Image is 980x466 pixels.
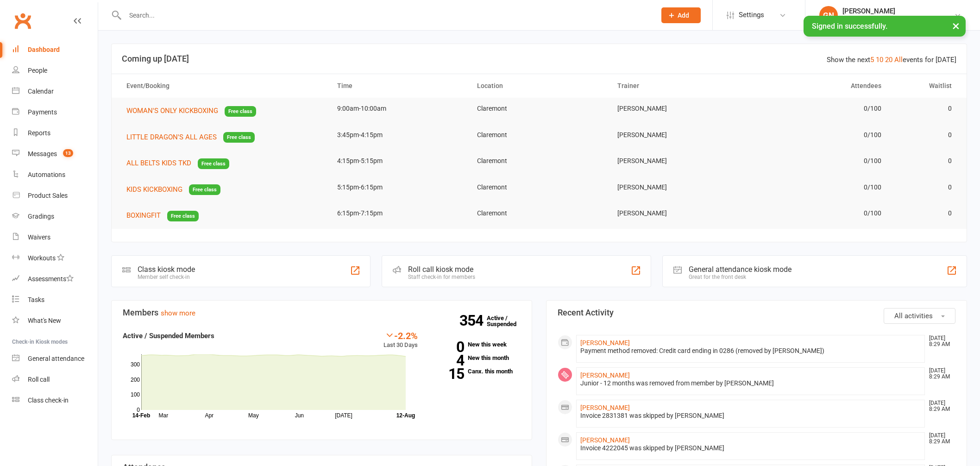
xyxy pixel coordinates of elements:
a: Payments [12,102,98,123]
div: Show the next events for [DATE] [827,54,956,65]
div: Junior - 12 months was removed from member by [PERSON_NAME] [580,379,921,387]
div: Class kiosk mode [138,265,195,274]
span: Free class [198,158,229,169]
span: Add [678,12,689,19]
div: General attendance kiosk mode [689,265,792,274]
td: 4:15pm-5:15pm [329,150,469,172]
button: Add [661,7,701,23]
div: Gradings [28,213,54,220]
div: -2.2% [383,330,418,340]
h3: Members [123,308,521,317]
span: Free class [167,211,199,221]
td: [PERSON_NAME] [609,150,749,172]
button: BOXINGFITFree class [126,210,199,221]
div: Member self check-in [138,274,195,280]
td: Claremont [469,202,609,224]
th: Location [469,74,609,98]
strong: Active / Suspended Members [123,332,214,340]
a: Reports [12,123,98,144]
div: Invoice 4222045 was skipped by [PERSON_NAME] [580,444,921,452]
div: Product Sales [28,192,68,199]
div: Class check-in [28,397,69,404]
td: Claremont [469,98,609,120]
td: 0 [890,176,960,198]
a: 354Active / Suspended [487,308,528,334]
button: ALL BELTS KIDS TKDFree class [126,157,229,169]
time: [DATE] 8:29 AM [924,433,955,445]
td: Claremont [469,150,609,172]
th: Waitlist [890,74,960,98]
a: [PERSON_NAME] [580,372,630,379]
td: 0 [890,98,960,120]
div: People [28,67,47,74]
a: 5 [870,56,874,64]
div: Assessments [28,275,74,283]
a: 4New this month [432,355,521,361]
strong: 15 [432,367,464,381]
td: [PERSON_NAME] [609,202,749,224]
a: Messages 13 [12,144,98,164]
strong: 354 [459,314,487,327]
div: Tasks [28,296,44,303]
td: 0 [890,124,960,146]
td: Claremont [469,124,609,146]
div: Roll call [28,376,50,383]
td: 0/100 [749,150,890,172]
a: People [12,60,98,81]
a: What's New [12,310,98,331]
span: KIDS KICKBOXING [126,185,182,194]
time: [DATE] 8:29 AM [924,335,955,347]
td: 0 [890,150,960,172]
td: 9:00am-10:00am [329,98,469,120]
div: Reports [28,129,50,137]
td: Claremont [469,176,609,198]
a: Product Sales [12,185,98,206]
td: [PERSON_NAME] [609,98,749,120]
div: What's New [28,317,61,324]
div: Dashboard [28,46,60,53]
a: Clubworx [11,9,34,32]
span: BOXINGFIT [126,211,161,220]
td: 0 [890,202,960,224]
a: Assessments [12,269,98,290]
span: Free class [189,184,220,195]
td: 0/100 [749,176,890,198]
a: 10 [876,56,883,64]
a: Tasks [12,290,98,310]
a: 20 [885,56,892,64]
td: [PERSON_NAME] [609,124,749,146]
a: [PERSON_NAME] [580,404,630,411]
th: Attendees [749,74,890,98]
time: [DATE] 8:29 AM [924,368,955,380]
td: 3:45pm-4:15pm [329,124,469,146]
a: 15Canx. this month [432,368,521,374]
div: Waivers [28,233,50,241]
span: Free class [223,132,255,143]
div: General attendance [28,355,84,362]
button: All activities [884,308,955,324]
button: KIDS KICKBOXINGFree class [126,184,220,195]
span: LITTLE DRAGON'S ALL AGES [126,133,217,141]
h3: Recent Activity [558,308,955,317]
a: Roll call [12,369,98,390]
th: Trainer [609,74,749,98]
span: All activities [894,312,933,320]
a: show more [161,309,195,317]
a: Waivers [12,227,98,248]
div: Payment method removed: Credit card ending in 0286 (removed by [PERSON_NAME]) [580,347,921,355]
time: [DATE] 8:29 AM [924,400,955,412]
span: ALL BELTS KIDS TKD [126,159,191,167]
span: Free class [225,106,256,117]
a: Class kiosk mode [12,390,98,411]
span: Signed in successfully. [812,22,887,31]
input: Search... [122,9,650,22]
a: Calendar [12,81,98,102]
a: [PERSON_NAME] [580,339,630,346]
a: Gradings [12,206,98,227]
div: Staff check-in for members [408,274,475,280]
div: [PERSON_NAME] [842,7,954,15]
td: 5:15pm-6:15pm [329,176,469,198]
td: 0/100 [749,124,890,146]
h3: Coming up [DATE] [122,54,956,63]
div: Messages [28,150,57,157]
